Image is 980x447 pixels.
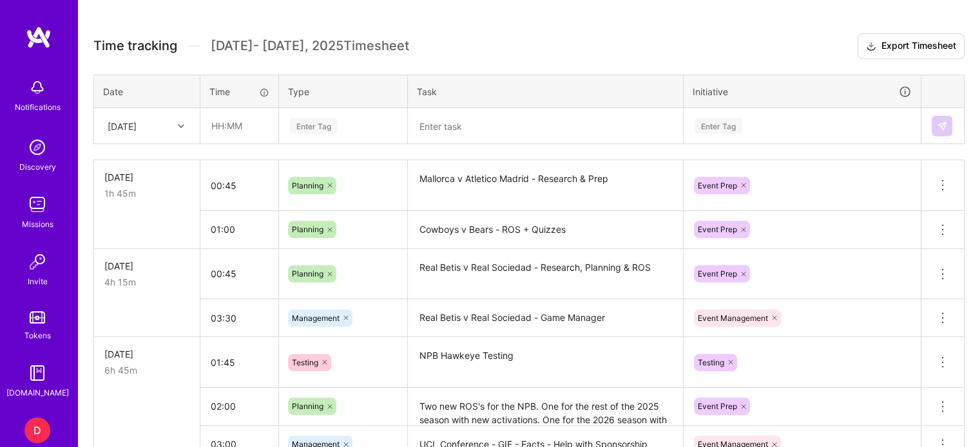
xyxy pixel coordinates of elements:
[698,358,724,367] span: Testing
[24,329,51,342] div: Tokens
[292,181,323,190] span: Planning
[104,170,189,184] div: [DATE]
[200,301,278,335] input: HH:MM
[866,40,876,53] i: icon Download
[292,224,323,234] span: Planning
[201,109,278,143] input: HH:MM
[24,417,50,443] div: D
[19,160,56,174] div: Discovery
[28,275,48,288] div: Invite
[698,313,768,323] span: Event Management
[24,192,50,217] img: teamwork
[104,363,189,377] div: 6h 45m
[104,347,189,361] div: [DATE]
[24,249,50,275] img: Invite
[409,212,682,248] textarea: Cowboys v Bears - ROS + Quizzes
[292,269,323,278] span: Planning
[409,338,682,387] textarea: NPB Hawkeye Testing
[937,121,947,131] img: Submit
[698,269,737,278] span: Event Prep
[858,33,965,59] button: Export Timesheet
[211,38,409,54] span: [DATE] - [DATE] , 2025 Timesheet
[409,250,682,298] textarea: Real Betis v Real Sociedad - Research, Planning & ROS
[200,169,278,203] input: HH:MM
[21,417,53,443] a: D
[695,116,742,136] div: Enter Tag
[104,187,189,200] div: 1h 45m
[104,275,189,289] div: 4h 15m
[698,401,737,411] span: Event Prep
[104,259,189,273] div: [DATE]
[408,75,684,108] th: Task
[22,217,53,231] div: Missions
[30,311,45,324] img: tokens
[200,345,278,379] input: HH:MM
[292,401,323,411] span: Planning
[698,224,737,234] span: Event Prep
[209,85,269,98] div: Time
[200,389,278,423] input: HH:MM
[94,75,200,108] th: Date
[15,100,61,114] div: Notifications
[108,119,137,132] div: [DATE]
[26,26,52,49] img: logo
[693,84,912,99] div: Initiative
[200,212,278,246] input: HH:MM
[24,360,50,386] img: guide book
[409,300,682,336] textarea: Real Betis v Real Sociedad - Game Manager
[93,38,177,54] span: Time tracking
[24,75,50,100] img: bell
[178,123,184,129] i: icon Chevron
[698,181,737,190] span: Event Prep
[24,134,50,160] img: discovery
[279,75,408,108] th: Type
[409,161,682,210] textarea: Mallorca v Atletico Madrid - Research & Prep
[292,313,340,323] span: Management
[409,389,682,424] textarea: Two new ROS's for the NPB. One for the rest of the 2025 season with new activations. One for the ...
[290,116,338,136] div: Enter Tag
[292,358,318,367] span: Testing
[6,386,69,399] div: [DOMAIN_NAME]
[200,257,278,291] input: HH:MM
